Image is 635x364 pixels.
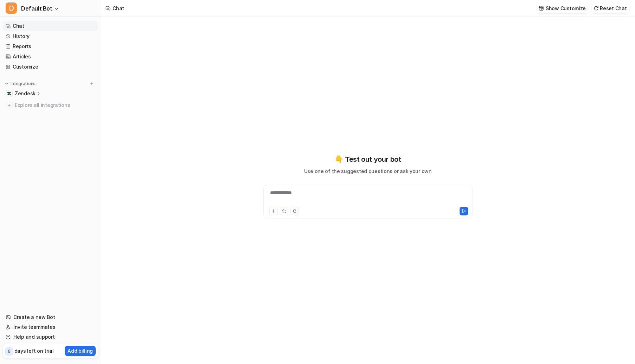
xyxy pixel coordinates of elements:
[537,3,589,13] button: Show Customize
[3,41,98,51] a: Reports
[3,31,98,41] a: History
[6,102,13,109] img: explore all integrations
[8,348,11,355] p: 6
[7,91,11,96] img: Zendesk
[15,90,36,97] p: Zendesk
[6,2,17,14] span: D
[3,332,98,342] a: Help and support
[3,52,98,62] a: Articles
[11,81,36,87] p: Integrations
[304,167,431,175] p: Use one of the suggested questions or ask your own
[21,4,52,13] span: Default Bot
[591,3,629,13] button: Reset Chat
[14,347,54,355] p: days left on trial
[113,5,124,12] div: Chat
[3,62,98,72] a: Customize
[68,347,93,355] p: Add billing
[546,5,586,12] p: Show Customize
[4,81,9,86] img: expand menu
[3,21,98,31] a: Chat
[89,81,94,86] img: menu_add.svg
[335,154,401,165] p: 👇 Test out your bot
[3,312,98,322] a: Create a new Bot
[594,6,598,11] img: reset
[539,6,544,11] img: customize
[3,322,98,332] a: Invite teammates
[3,100,98,110] a: Explore all integrations
[65,346,96,356] button: Add billing
[15,100,95,111] span: Explore all integrations
[3,80,38,87] button: Integrations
